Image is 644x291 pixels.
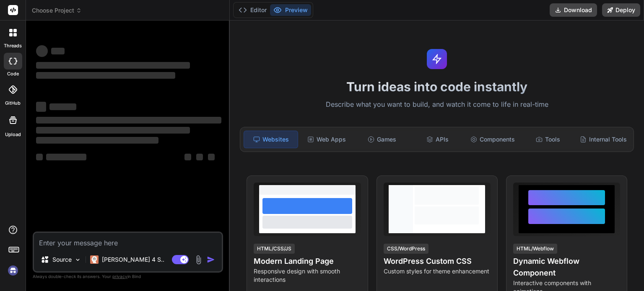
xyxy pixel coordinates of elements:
[235,79,639,94] h1: Turn ideas into code instantly
[7,70,19,77] label: code
[235,4,270,16] button: Editor
[300,131,353,148] div: Web Apps
[52,255,72,264] p: Source
[254,244,295,254] div: HTML/CSS/JS
[513,255,620,279] h4: Dynamic Webflow Component
[36,154,43,160] span: ‌
[51,48,65,54] span: ‌
[5,100,21,107] label: GitHub
[90,255,99,264] img: Claude 4 Sonnet
[196,154,203,160] span: ‌
[33,273,223,281] p: Always double-check its answers. Your in Bind
[36,102,46,112] span: ‌
[384,267,491,276] p: Custom styles for theme enhancement
[513,244,557,254] div: HTML/Webflow
[602,3,640,17] button: Deploy
[36,45,48,57] span: ‌
[194,255,203,265] img: attachment
[74,256,81,263] img: Pick Models
[6,263,20,278] img: signin
[184,154,191,160] span: ‌
[36,117,221,124] span: ‌
[36,127,190,134] span: ‌
[208,154,215,160] span: ‌
[244,131,298,148] div: Websites
[270,4,311,16] button: Preview
[410,131,464,148] div: APIs
[355,131,409,148] div: Games
[521,131,575,148] div: Tools
[254,267,361,284] p: Responsive design with smooth interactions
[576,131,630,148] div: Internal Tools
[5,131,21,138] label: Upload
[36,72,175,79] span: ‌
[466,131,519,148] div: Components
[32,6,82,15] span: Choose Project
[254,255,361,267] h4: Modern Landing Page
[550,3,597,17] button: Download
[207,255,215,264] img: icon
[384,244,428,254] div: CSS/WordPress
[36,62,190,69] span: ‌
[46,154,86,160] span: ‌
[36,137,158,144] span: ‌
[384,255,491,267] h4: WordPress Custom CSS
[235,99,639,110] p: Describe what you want to build, and watch it come to life in real-time
[49,103,76,110] span: ‌
[112,274,127,279] span: privacy
[102,255,164,264] p: [PERSON_NAME] 4 S..
[4,42,22,49] label: threads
